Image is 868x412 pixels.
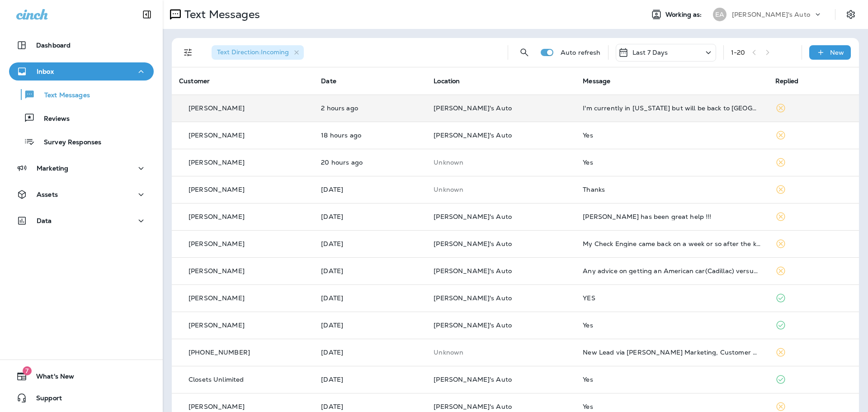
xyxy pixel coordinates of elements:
p: Sep 5, 2025 11:32 AM [321,104,419,112]
button: Support [9,389,154,407]
div: 1 - 20 [731,49,745,56]
p: Sep 2, 2025 11:27 AM [321,322,419,329]
button: Inbox [9,62,154,81]
p: Marketing [37,165,68,172]
span: [PERSON_NAME]'s Auto [434,240,512,248]
p: [PERSON_NAME] [189,213,245,220]
span: [PERSON_NAME]'s Auto [434,131,512,139]
p: New [830,49,844,56]
p: [PERSON_NAME] [189,322,245,329]
button: Marketing [9,159,154,177]
p: [PHONE_NUMBER] [189,349,250,356]
p: Sep 2, 2025 01:39 PM [321,294,419,302]
span: [PERSON_NAME]'s Auto [434,321,512,329]
p: Reviews [35,115,70,123]
p: Sep 4, 2025 04:38 PM [321,159,419,166]
div: Katherine has been great help !!! [583,213,760,220]
div: Yes [583,132,760,139]
button: Text Messages [9,85,154,104]
p: [PERSON_NAME] [189,240,245,247]
span: Customer [179,77,210,85]
span: Replied [775,77,799,85]
span: Working as: [665,11,704,19]
button: Dashboard [9,36,154,54]
span: What's New [27,373,74,384]
p: Sep 1, 2025 11:16 AM [321,403,419,410]
p: [PERSON_NAME] [189,159,245,166]
span: [PERSON_NAME]'s Auto [434,267,512,275]
span: [PERSON_NAME]'s Auto [434,104,512,112]
div: Yes [583,376,760,383]
div: My Check Engine came back on a week or so after the knock sensor was replaced. Everything seems t... [583,240,760,247]
p: Sep 2, 2025 08:19 AM [321,349,419,356]
p: [PERSON_NAME] [189,403,245,410]
div: Any advice on getting an American car(Cadillac) versus Japanese. Are parts for American car more ... [583,267,760,275]
div: Yes [583,322,760,329]
p: [PERSON_NAME] [189,267,245,275]
p: [PERSON_NAME]'s Auto [732,11,810,18]
p: Data [37,217,52,224]
div: YES [583,294,760,302]
div: EA [713,8,726,21]
p: This customer does not have a last location and the phone number they messaged is not assigned to... [434,349,568,356]
p: Text Messages [35,91,90,100]
p: [PERSON_NAME] [189,132,245,139]
p: [PERSON_NAME] [189,186,245,193]
span: [PERSON_NAME]'s Auto [434,375,512,384]
p: [PERSON_NAME] [189,294,245,302]
p: Sep 3, 2025 05:35 AM [321,267,419,275]
p: [PERSON_NAME] [189,104,245,112]
button: Reviews [9,109,154,128]
button: Data [9,212,154,230]
p: Auto refresh [561,49,601,56]
div: Yes [583,159,760,166]
p: Assets [37,191,58,198]
p: Sep 4, 2025 12:07 PM [321,213,419,220]
button: Assets [9,185,154,204]
p: This customer does not have a last location and the phone number they messaged is not assigned to... [434,186,568,193]
p: Inbox [37,68,54,75]
div: I'm currently in Michigan but will be back to Bradenton in December. I'll reach out then. [583,104,760,112]
p: Last 7 Days [632,49,668,56]
p: Survey Responses [35,138,101,147]
button: Survey Responses [9,132,154,151]
span: Support [27,394,62,405]
span: Text Direction : Incoming [217,48,289,56]
p: Sep 4, 2025 07:22 PM [321,132,419,139]
span: Date [321,77,336,85]
button: Filters [179,43,197,62]
p: Sep 1, 2025 05:54 PM [321,376,419,383]
p: This customer does not have a last location and the phone number they messaged is not assigned to... [434,159,568,166]
button: Search Messages [515,43,533,62]
div: Thanks [583,186,760,193]
span: 7 [23,366,32,375]
div: Yes [583,403,760,410]
p: Sep 4, 2025 12:50 PM [321,186,419,193]
button: Settings [843,6,859,23]
p: Closets Unlimited [189,376,244,383]
button: Collapse Sidebar [134,5,160,24]
span: Message [583,77,610,85]
span: [PERSON_NAME]'s Auto [434,213,512,221]
p: Dashboard [36,42,71,49]
div: Text Direction:Incoming [212,45,304,60]
span: Location [434,77,460,85]
span: [PERSON_NAME]'s Auto [434,294,512,302]
p: Text Messages [181,8,260,21]
button: 7What's New [9,367,154,385]
p: Sep 3, 2025 11:26 AM [321,240,419,247]
div: New Lead via Merrick Marketing, Customer Name: Martin B., Contact info: Masked phone number avail... [583,349,760,356]
span: [PERSON_NAME]'s Auto [434,403,512,411]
